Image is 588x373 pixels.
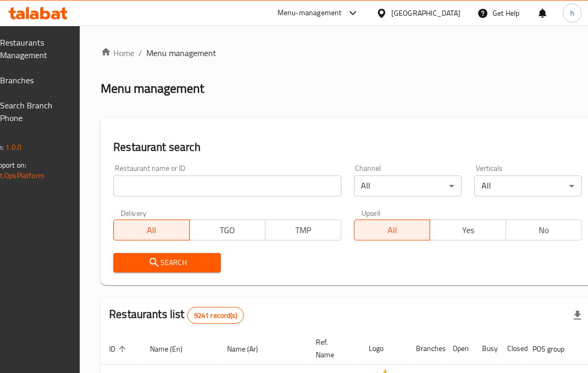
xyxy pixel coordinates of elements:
th: Branches [408,333,444,365]
button: All [113,220,189,240]
span: 9241 record(s) [188,311,243,321]
span: Menu management [146,47,216,59]
li: / [138,47,142,59]
span: TMP [270,223,337,238]
span: All [359,223,426,238]
th: Logo [360,333,408,365]
div: [GEOGRAPHIC_DATA] [391,7,461,19]
span: All [118,223,185,238]
label: Upsell [361,209,381,216]
button: No [506,220,582,240]
th: Closed [499,333,524,365]
div: All [474,175,582,196]
label: Delivery [121,209,147,216]
th: Busy [474,333,499,365]
h2: Restaurant search [113,139,582,155]
span: Search [122,256,212,269]
span: Name (Ar) [227,343,272,355]
div: Menu-management [277,7,342,19]
button: Search [113,253,221,272]
span: Ref. Name [316,336,348,361]
span: ID [109,343,129,355]
h2: Restaurants list [109,306,244,324]
button: All [354,220,430,240]
span: Yes [434,223,501,238]
span: POS group [532,343,578,355]
button: TGO [189,220,265,240]
th: Open [444,333,474,365]
span: 1.0.0 [5,140,22,154]
span: No [510,223,578,238]
button: TMP [265,220,341,240]
a: Home [101,47,134,59]
div: All [354,175,462,196]
input: Search for restaurant name or ID.. [113,175,341,196]
h2: Menu management [101,80,204,97]
span: h [570,7,574,19]
span: TGO [194,223,261,238]
span: Name (En) [150,343,196,355]
button: Yes [430,220,506,240]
